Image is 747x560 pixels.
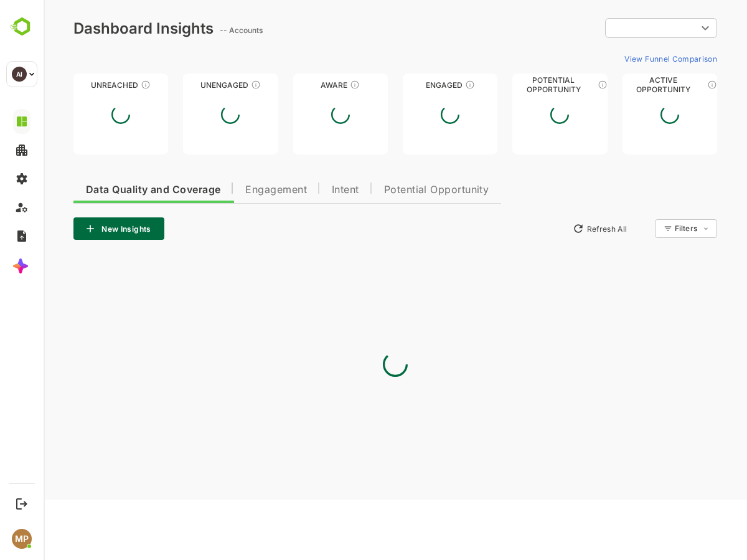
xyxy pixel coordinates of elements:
[631,224,654,233] div: Filters
[30,19,170,37] div: Dashboard Insights
[561,17,674,39] div: ​
[42,185,177,195] span: Data Quality and Coverage
[469,80,563,90] div: Potential Opportunity
[306,80,316,90] div: These accounts have just entered the buying cycle and need further nurturing
[359,80,454,90] div: Engaged
[554,80,564,90] div: These accounts are MQAs and can be passed on to Inside Sales
[6,15,38,39] img: BambooboxLogoMark.f1c84d78b4c51b1a7b5f700c9845e183.svg
[97,80,107,90] div: These accounts have not been engaged with for a defined time period
[176,26,223,35] ag: -- Accounts
[139,80,234,90] div: Unengaged
[30,217,121,240] button: New Insights
[630,217,674,240] div: Filters
[13,495,30,512] button: Logout
[207,80,217,90] div: These accounts have not shown enough engagement and need nurturing
[524,219,589,239] button: Refresh All
[288,185,316,195] span: Intent
[421,80,431,90] div: These accounts are warm, further nurturing would qualify them to MQAs
[12,67,27,82] div: AI
[576,49,674,69] button: View Funnel Comparison
[664,80,674,90] div: These accounts have open opportunities which might be at any of the Sales Stages
[579,80,674,90] div: Active Opportunity
[12,529,32,549] div: MP
[250,80,344,90] div: Aware
[30,80,125,90] div: Unreached
[202,185,263,195] span: Engagement
[341,185,446,195] span: Potential Opportunity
